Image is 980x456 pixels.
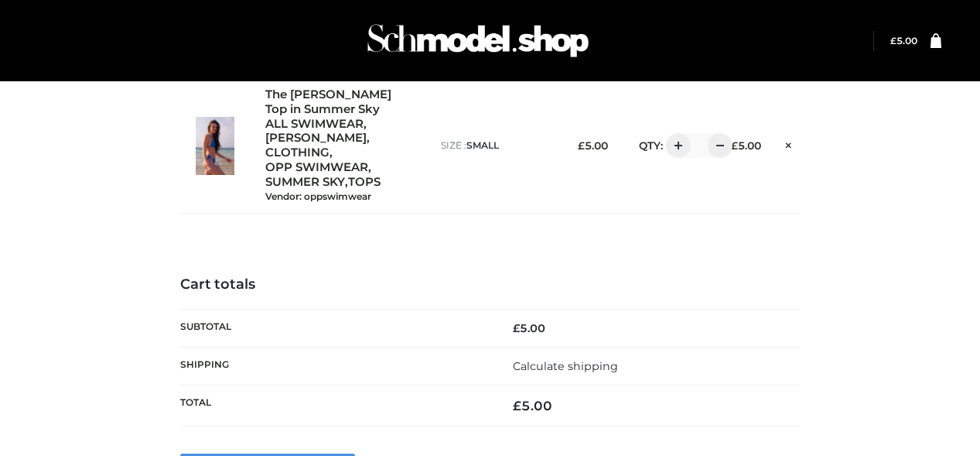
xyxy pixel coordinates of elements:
[265,131,367,146] a: [PERSON_NAME]
[180,386,490,427] th: Total
[513,398,521,413] span: £
[890,35,917,46] bdi: 5.00
[265,117,364,132] a: ALL SWIMWEAR
[513,359,618,373] a: Calculate shipping
[890,35,917,46] a: £5.00
[466,139,499,151] span: SMALL
[513,321,545,335] bdi: 5.00
[362,10,594,71] img: Schmodel Admin 964
[731,139,761,152] bdi: 5.00
[265,146,330,160] a: CLOTHING
[441,139,559,153] p: size :
[578,139,608,152] bdi: 5.00
[348,175,381,190] a: TOPS
[265,175,345,190] a: SUMMER SKY
[265,160,368,175] a: OPP SWIMWEAR
[777,134,800,154] a: Remove this item
[265,87,410,117] a: The [PERSON_NAME] Top in Summer Sky
[890,35,896,46] span: £
[513,321,520,335] span: £
[265,190,371,202] small: Vendor: oppswimwear
[578,139,585,152] span: £
[623,133,712,158] div: QTY:
[180,309,490,347] th: Subtotal
[513,398,552,413] bdi: 5.00
[731,139,738,152] span: £
[265,87,425,204] div: , , , , ,
[180,347,490,385] th: Shipping
[180,276,800,293] h4: Cart totals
